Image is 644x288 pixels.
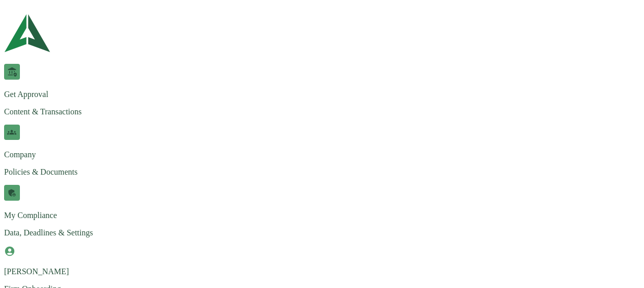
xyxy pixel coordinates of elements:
p: Get Approval [4,90,640,99]
p: Content & Transactions [4,107,640,116]
p: [PERSON_NAME] [4,267,640,276]
p: Data, Deadlines & Settings [4,228,640,237]
iframe: Open customer support [611,254,639,282]
img: logo [4,4,50,62]
p: Company [4,150,640,159]
p: My Compliance [4,211,640,220]
p: Policies & Documents [4,167,640,177]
